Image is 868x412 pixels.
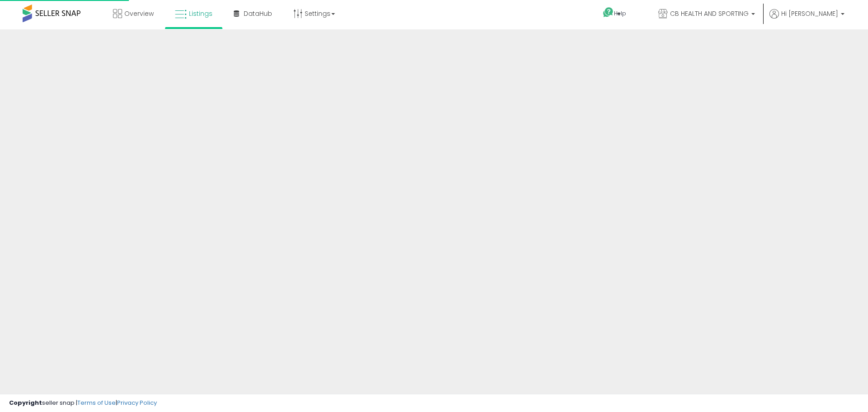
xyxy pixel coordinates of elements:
[189,9,212,18] span: Listings
[781,9,838,18] span: Hi [PERSON_NAME]
[603,7,614,18] i: Get Help
[9,399,157,407] div: seller snap | |
[244,9,272,18] span: DataHub
[117,398,157,407] a: Privacy Policy
[124,9,154,18] span: Overview
[77,398,116,407] a: Terms of Use
[769,9,844,27] a: Hi [PERSON_NAME]
[614,9,626,17] span: Help
[670,9,749,18] span: CB HEALTH AND SPORTING
[9,398,42,407] strong: Copyright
